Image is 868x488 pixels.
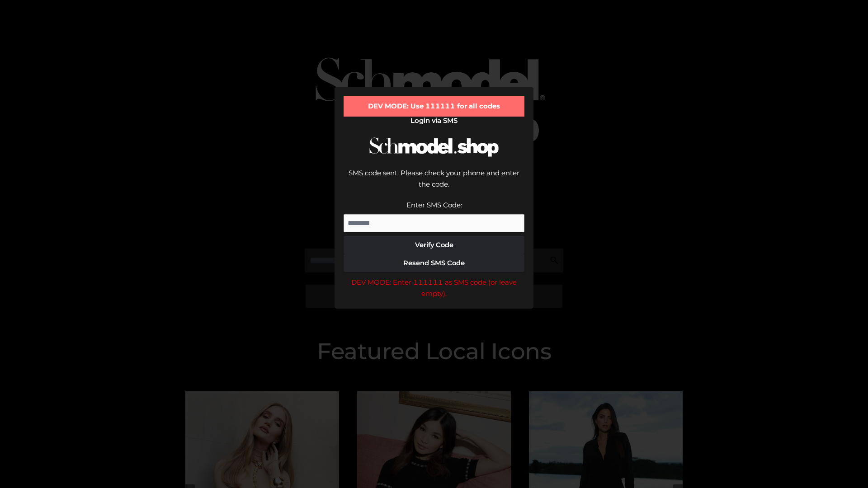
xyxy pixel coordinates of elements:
[344,236,524,254] button: Verify Code
[344,96,524,117] div: DEV MODE: Use 111111 for all codes
[366,129,502,165] img: Schmodel Logo
[344,277,524,300] div: DEV MODE: Enter 111111 as SMS code (or leave empty).
[406,201,462,209] label: Enter SMS Code:
[344,167,524,199] div: SMS code sent. Please check your phone and enter the code.
[344,117,524,125] h2: Login via SMS
[344,254,524,272] button: Resend SMS Code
